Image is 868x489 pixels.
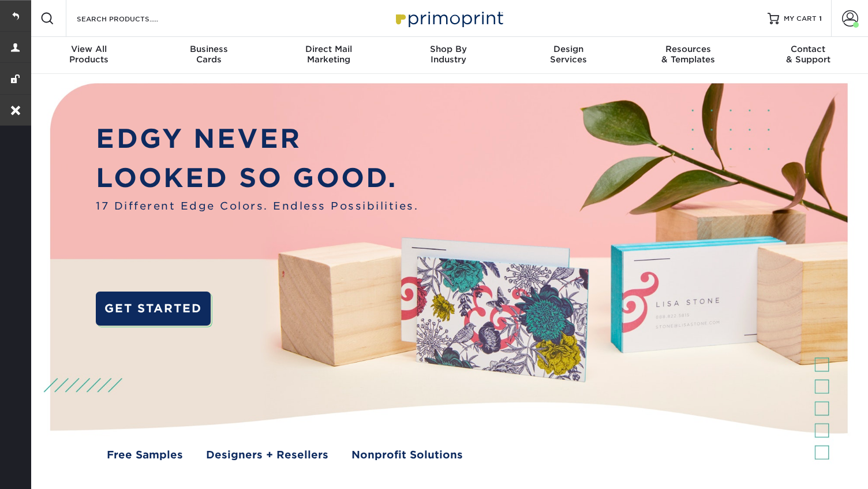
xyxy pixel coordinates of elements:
[819,14,822,23] span: 1
[508,37,628,74] a: DesignServices
[96,159,418,198] p: LOOKED SO GOOD.
[388,44,508,54] span: Shop By
[508,44,628,65] div: Services
[149,44,269,54] span: Business
[748,44,868,54] span: Contact
[351,447,463,462] a: Nonprofit Solutions
[628,37,749,74] a: Resources& Templates
[748,44,868,65] div: & Support
[388,44,508,65] div: Industry
[268,37,388,74] a: Direct MailMarketing
[268,44,388,65] div: Marketing
[784,14,817,24] span: MY CART
[29,44,149,65] div: Products
[628,44,749,65] div: & Templates
[149,44,269,65] div: Cards
[107,447,183,462] a: Free Samples
[748,37,868,74] a: Contact& Support
[29,37,149,74] a: View AllProducts
[96,120,418,159] p: EDGY NEVER
[628,44,749,54] span: Resources
[96,198,418,214] span: 17 Different Edge Colors. Endless Possibilities.
[391,6,506,31] img: Primoprint
[388,37,508,74] a: Shop ByIndustry
[508,44,628,54] span: Design
[149,37,269,74] a: BusinessCards
[76,12,188,25] input: SEARCH PRODUCTS.....
[96,292,211,326] a: GET STARTED
[268,44,388,54] span: Direct Mail
[206,447,328,462] a: Designers + Resellers
[29,44,149,54] span: View All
